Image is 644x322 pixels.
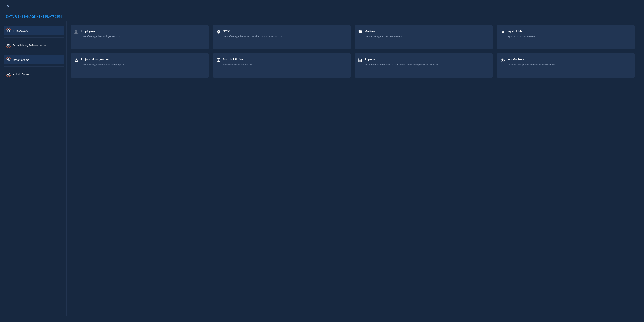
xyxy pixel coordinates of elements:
[223,35,282,38] span: Create/Manage the Non-Custodial Data Sources (NCDS)
[365,58,439,61] span: Reports
[507,35,535,38] span: Legal Holds across Matters
[507,63,555,66] span: List of all jobs processed across the Modules
[4,14,636,21] div: Data Risk Management Platform
[365,63,439,66] span: View the detailed reports of various E-Discovery application elements
[507,58,555,61] span: Job Monitors
[507,29,535,33] span: Legal Holds
[4,55,64,64] button: Data Catalog
[81,35,120,38] span: Create/Manage the Employee records
[223,58,253,61] span: Search ESI Vault
[4,41,64,50] button: Data Privacy & Governance
[81,58,125,61] span: Project Management
[4,70,64,79] button: Admin Center
[13,58,29,62] span: Data Catalog
[13,29,28,33] span: E-Discovery
[223,63,253,66] span: Search across all matter files
[4,26,64,35] button: E-Discovery
[81,29,120,33] span: Employees
[81,63,125,66] span: Create/Manage the Projects and Requests
[223,29,282,33] span: NCDS
[365,29,402,33] span: Matters
[13,44,46,47] span: Data Privacy & Governance
[365,35,402,38] span: Create, Manage and access Matters
[13,73,30,76] span: Admin Center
